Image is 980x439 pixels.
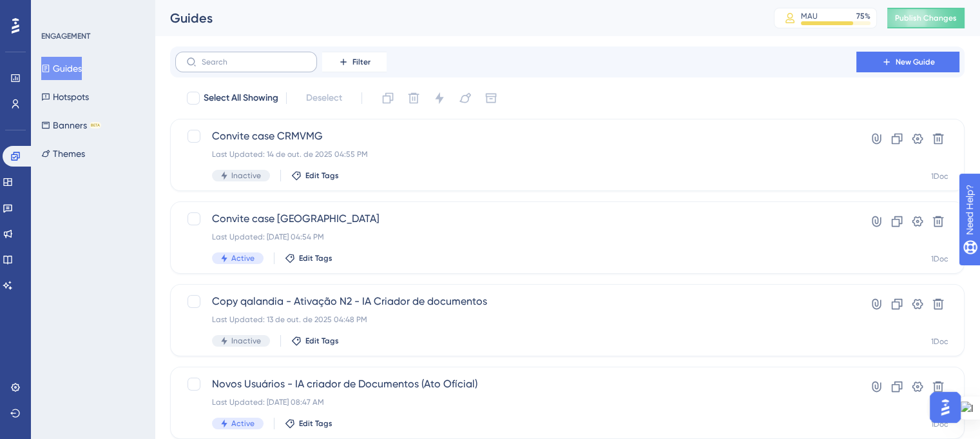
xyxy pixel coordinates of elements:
[231,336,261,346] span: Inactive
[231,418,255,429] span: Active
[291,170,339,181] button: Edit Tags
[931,254,948,264] div: 1Doc
[291,336,339,346] button: Edit Tags
[90,122,101,128] div: BETA
[887,8,965,28] button: Publish Changes
[212,294,820,309] span: Copy qalandia - Ativação N2 - IA Criador de documentos
[931,419,948,429] div: 1Doc
[41,31,90,41] div: ENGAGEMENT
[931,336,948,347] div: 1Doc
[212,314,820,325] div: Last Updated: 13 de out. de 2025 04:48 PM
[801,11,818,21] div: MAU
[231,253,255,263] span: Active
[305,336,339,346] span: Edit Tags
[41,114,101,137] button: BannersBETA
[352,57,370,67] span: Filter
[926,388,965,427] iframe: UserGuiding AI Assistant Launcher
[41,57,82,80] button: Guides
[212,397,820,407] div: Last Updated: [DATE] 08:47 AM
[322,52,387,72] button: Filter
[41,142,85,165] button: Themes
[306,90,342,106] span: Deselect
[931,171,948,181] div: 1Doc
[41,85,89,108] button: Hotspots
[299,418,332,429] span: Edit Tags
[212,128,820,144] span: Convite case CRMVMG
[294,87,354,110] button: Deselect
[299,253,332,263] span: Edit Tags
[212,376,820,392] span: Novos Usuários - IA criador de Documentos (Ato Ofícial)
[212,211,820,227] span: Convite case [GEOGRAPHIC_DATA]
[856,11,870,21] div: 75 %
[202,57,306,66] input: Search
[204,90,278,106] span: Select All Showing
[231,170,261,181] span: Inactive
[212,149,820,159] div: Last Updated: 14 de out. de 2025 04:55 PM
[896,57,935,67] span: New Guide
[285,418,332,429] button: Edit Tags
[895,13,957,23] span: Publish Changes
[285,253,332,263] button: Edit Tags
[170,9,742,27] div: Guides
[856,52,959,72] button: New Guide
[212,232,820,242] div: Last Updated: [DATE] 04:54 PM
[30,3,81,19] span: Need Help?
[305,170,339,181] span: Edit Tags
